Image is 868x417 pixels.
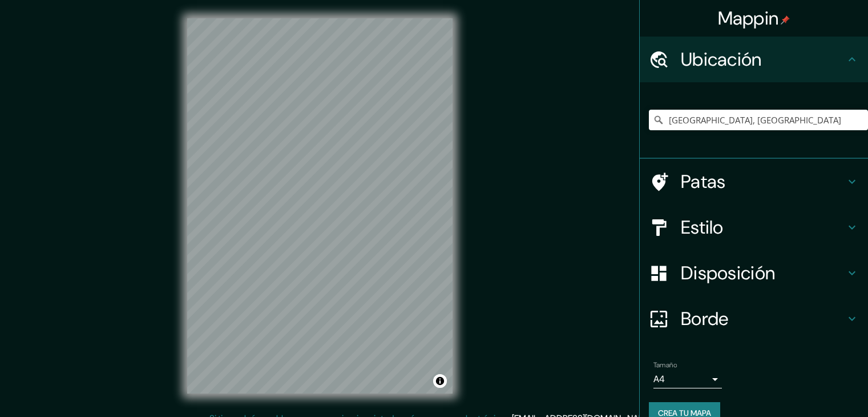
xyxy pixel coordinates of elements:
font: Disposición [681,261,775,285]
font: Patas [681,170,726,194]
div: Estilo [640,205,868,250]
canvas: Mapa [187,18,453,394]
font: Estilo [681,215,724,239]
div: Ubicación [640,37,868,82]
img: pin-icon.png [781,15,790,25]
font: Borde [681,307,729,331]
button: Activar o desactivar atribución [433,374,447,388]
font: Tamaño [653,360,677,370]
div: A4 [653,370,722,388]
font: A4 [653,373,665,385]
font: Ubicación [681,47,762,71]
iframe: Lanzador de widgets de ayuda [766,372,855,404]
div: Disposición [640,250,868,296]
div: Patas [640,159,868,205]
div: Borde [640,296,868,342]
input: Elige tu ciudad o zona [649,110,868,130]
font: Mappin [718,6,779,30]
